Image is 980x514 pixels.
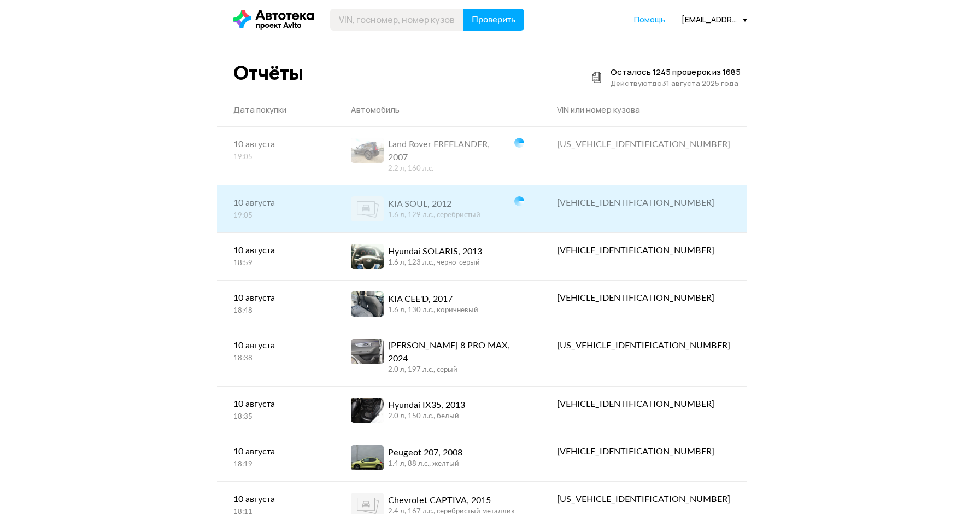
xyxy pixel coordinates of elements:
[634,14,665,25] a: Помощь
[388,494,515,507] div: Chevrolet CAPTIVA, 2015
[541,281,747,316] a: [VEHICLE_IDENTIFICATION_NUMBER]
[388,306,478,316] div: 1.6 л, 130 л.c., коричневый
[217,233,335,279] a: 10 августа18:59
[388,138,506,164] div: Land Rover FREELANDER, 2007
[388,197,480,211] div: KIA SOUL, 2012
[557,244,730,257] div: [VEHICLE_IDENTIFICATION_NUMBER]
[388,446,462,459] div: Peugeot 207, 2008
[541,434,747,469] a: [VEHICLE_IDENTIFICATION_NUMBER]
[388,412,465,422] div: 2.0 л, 150 л.c., белый
[557,398,730,411] div: [VEHICLE_IDENTIFICATION_NUMBER]
[233,61,303,85] div: Отчёты
[233,196,319,209] div: 10 августа
[388,365,524,375] div: 2.0 л, 197 л.c., серый
[557,291,730,305] div: [VEHICLE_IDENTIFICATION_NUMBER]
[472,15,515,24] span: Проверить
[388,459,462,469] div: 1.4 л, 88 л.c., желтый
[233,354,319,364] div: 18:38
[233,138,319,151] div: 10 августа
[335,387,541,434] a: Hyundai IX35, 20132.0 л, 150 л.c., белый
[233,460,319,470] div: 18:19
[233,412,319,422] div: 18:35
[217,328,335,375] a: 10 августа18:38
[463,9,524,31] button: Проверить
[335,328,541,386] a: [PERSON_NAME] 8 PRO MAX, 20242.0 л, 197 л.c., серый
[541,328,747,363] a: [US_VEHICLE_IDENTIFICATION_NUMBER]
[233,211,319,221] div: 19:05
[233,291,319,305] div: 10 августа
[233,445,319,458] div: 10 августа
[634,14,665,25] span: Помощь
[388,339,524,365] div: [PERSON_NAME] 8 PRO MAX, 2024
[233,398,319,411] div: 10 августа
[611,67,741,78] div: Осталось 1245 проверок из 1685
[611,78,741,89] div: Действуют до 31 августа 2025 года
[233,104,319,115] div: Дата покупки
[233,306,319,316] div: 18:48
[557,339,730,352] div: [US_VEHICLE_IDENTIFICATION_NUMBER]
[233,153,319,162] div: 19:05
[233,493,319,506] div: 10 августа
[557,104,730,115] div: VIN или номер кузова
[557,138,730,151] div: [US_VEHICLE_IDENTIFICATION_NUMBER]
[351,104,524,115] div: Автомобиль
[557,196,730,209] div: [VEHICLE_IDENTIFICATION_NUMBER]
[330,9,463,31] input: VIN, госномер, номер кузова
[388,245,482,258] div: Hyundai SOLARIS, 2013
[217,434,335,481] a: 10 августа18:19
[233,244,319,257] div: 10 августа
[682,14,747,25] div: [EMAIL_ADDRESS][DOMAIN_NAME]
[388,258,482,268] div: 1.6 л, 123 л.c., черно-серый
[217,281,335,327] a: 10 августа18:48
[388,293,478,306] div: KIA CEE'D, 2017
[335,434,541,481] a: Peugeot 207, 20081.4 л, 88 л.c., желтый
[541,233,747,268] a: [VEHICLE_IDENTIFICATION_NUMBER]
[335,281,541,328] a: KIA CEE'D, 20171.6 л, 130 л.c., коричневый
[217,387,335,433] a: 10 августа18:35
[541,387,747,422] a: [VEHICLE_IDENTIFICATION_NUMBER]
[233,259,319,268] div: 18:59
[233,339,319,352] div: 10 августа
[335,233,541,280] a: Hyundai SOLARIS, 20131.6 л, 123 л.c., черно-серый
[557,445,730,458] div: [VEHICLE_IDENTIFICATION_NUMBER]
[388,164,506,174] div: 2.2 л, 160 л.c.
[388,211,480,220] div: 1.6 л, 129 л.c., серебристый
[388,399,465,412] div: Hyundai IX35, 2013
[557,493,730,506] div: [US_VEHICLE_IDENTIFICATION_NUMBER]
